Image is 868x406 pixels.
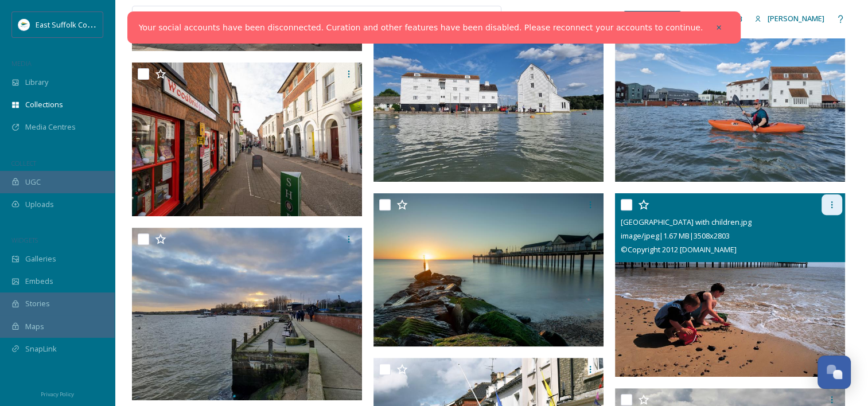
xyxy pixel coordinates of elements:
span: Embeds [25,276,53,287]
img: southwold sunrise.jpg [373,193,604,347]
span: image/jpeg | 1.67 MB | 3508 x 2803 [621,231,730,241]
span: [GEOGRAPHIC_DATA] with children.jpg [621,217,752,227]
span: © Copyright 2012 [DOMAIN_NAME] [621,244,737,255]
a: Your social accounts have been disconnected. Curation and other features have been disabled. Plea... [139,22,703,34]
img: Southwold Pier with children.jpg [615,193,845,377]
img: ESC%20Logo.png [18,19,30,30]
span: MEDIA [11,59,32,68]
a: What's New [624,11,681,27]
span: [PERSON_NAME] [768,13,824,24]
input: Search your library [159,6,407,32]
span: UGC [25,177,41,188]
span: Media Centres [25,122,76,132]
a: View all files [428,7,495,30]
img: ESC Satsuma Day 3-083.jpg [132,63,362,216]
span: COLLECT [11,159,36,167]
img: 20231231_151050.jpg [132,228,362,400]
span: Maps [25,321,44,332]
button: Open Chat [818,356,851,389]
span: Collections [25,99,63,110]
a: [PERSON_NAME] [749,7,830,30]
span: East Suffolk Council [36,19,103,30]
a: Privacy Policy [41,387,74,400]
img: 20240823_153438.jpg [615,9,845,182]
img: 20240823_153832.jpg [373,9,604,182]
span: Galleries [25,253,56,264]
span: Uploads [25,199,54,210]
span: Stories [25,298,50,309]
span: Privacy Policy [41,391,74,398]
span: SnapLink [25,343,57,354]
span: WIDGETS [11,236,38,244]
span: Library [25,77,48,88]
